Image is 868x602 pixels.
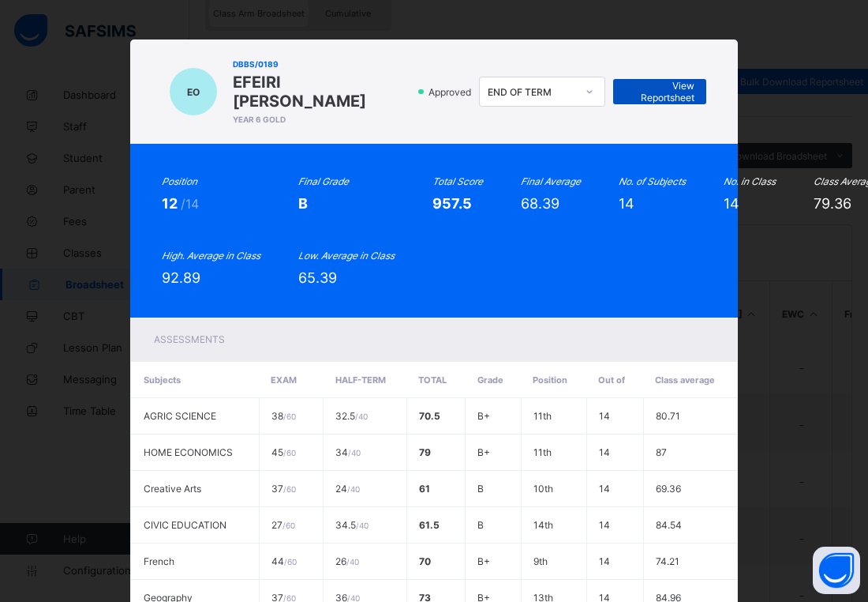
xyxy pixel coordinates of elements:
[162,195,181,212] span: 12
[271,374,297,386] span: EXAM
[419,446,431,458] span: 79
[814,195,851,212] span: 79.36
[335,410,368,422] span: 32.5
[154,333,225,345] span: Assessments
[298,250,395,261] i: Low. Average in Class
[144,410,216,422] span: AGRIC SCIENCE
[284,557,297,566] span: / 60
[521,175,581,187] i: Final Average
[162,250,260,261] i: High. Average in Class
[181,196,199,212] span: /14
[533,519,553,531] span: 14th
[599,483,610,495] span: 14
[335,483,360,495] span: 24
[144,446,233,458] span: HOME ECONOMICS
[298,269,337,286] span: 65.39
[282,521,295,530] span: / 60
[271,555,297,567] span: 44
[419,483,430,495] span: 61
[233,59,410,69] span: DBBS/0189
[355,412,368,421] span: / 40
[144,519,226,531] span: CIVIC EDUCATION
[521,195,559,212] span: 68.39
[477,374,503,386] span: Grade
[598,374,625,386] span: Out of
[162,175,197,187] i: Position
[418,374,447,386] span: Total
[283,484,296,494] span: / 60
[477,410,490,422] span: B+
[283,448,296,457] span: / 60
[656,410,680,422] span: 80.71
[335,519,369,531] span: 34.5
[625,80,694,103] span: View Reportsheet
[283,412,296,421] span: / 60
[599,446,610,458] span: 14
[298,195,308,212] span: B
[599,555,610,567] span: 14
[533,555,548,567] span: 9th
[477,555,490,567] span: B+
[233,115,410,124] span: YEAR 6 GOLD
[271,446,296,458] span: 45
[346,557,359,566] span: / 40
[271,519,295,531] span: 27
[419,519,440,531] span: 61.5
[419,555,431,567] span: 70
[144,483,201,495] span: Creative Arts
[298,175,349,187] i: Final Grade
[187,86,200,98] span: EO
[813,547,860,594] button: Open asap
[335,555,359,567] span: 26
[619,195,634,212] span: 14
[656,555,679,567] span: 74.21
[656,483,681,495] span: 69.36
[477,483,484,495] span: B
[271,410,296,422] span: 38
[599,410,610,422] span: 14
[599,519,610,531] span: 14
[162,269,200,286] span: 92.89
[656,446,667,458] span: 87
[347,484,360,494] span: / 40
[477,519,484,531] span: B
[432,175,483,187] i: Total Score
[656,519,682,531] span: 84.54
[477,446,490,458] span: B+
[432,195,472,212] span: 957.5
[233,73,410,111] span: EFEIRI [PERSON_NAME]
[335,374,386,386] span: HALF-TERM
[419,410,440,422] span: 70.5
[533,483,553,495] span: 10th
[533,374,567,386] span: Position
[488,86,576,98] div: END OF TERM
[655,374,715,386] span: Class average
[271,483,296,495] span: 37
[144,374,181,386] span: Subjects
[335,446,361,458] span: 34
[724,195,739,212] span: 14
[427,86,476,98] span: Approved
[533,410,552,422] span: 11th
[144,555,174,567] span: French
[348,448,361,457] span: / 40
[619,175,686,187] i: No. of Subjects
[533,446,552,458] span: 11th
[724,175,776,187] i: No. in Class
[356,521,369,530] span: / 40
